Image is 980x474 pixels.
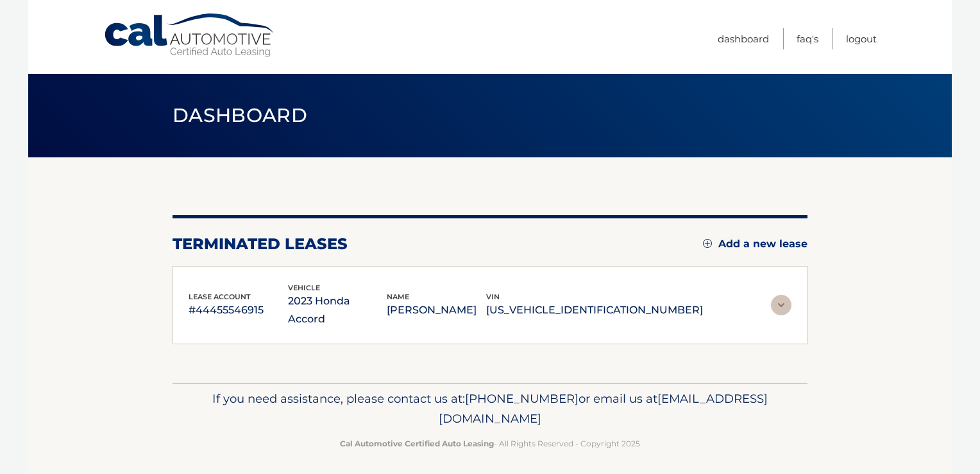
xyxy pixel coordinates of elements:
[181,389,799,430] p: If you need assistance, please contact us at: or email us at
[846,28,877,49] a: Logout
[387,301,486,319] p: [PERSON_NAME]
[703,239,712,248] img: add.svg
[103,13,276,58] a: Cal Automotive
[718,28,769,49] a: Dashboard
[288,292,387,328] p: 2023 Honda Accord
[189,301,288,319] p: #44455546915
[288,283,320,292] span: vehicle
[181,437,799,450] p: - All Rights Reserved - Copyright 2025
[189,292,251,301] span: lease account
[387,292,409,301] span: name
[465,391,579,406] span: [PHONE_NUMBER]
[771,295,791,315] img: accordion-rest.svg
[173,234,348,254] h2: terminated leases
[340,439,494,448] strong: Cal Automotive Certified Auto Leasing
[486,301,703,319] p: [US_VEHICLE_IDENTIFICATION_NUMBER]
[703,238,807,250] a: Add a new lease
[173,103,307,127] span: Dashboard
[486,292,500,301] span: vin
[797,28,818,49] a: FAQ's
